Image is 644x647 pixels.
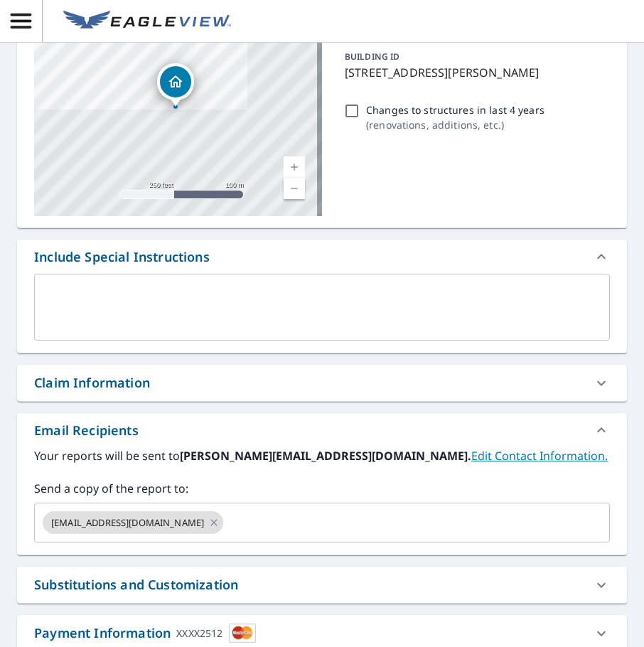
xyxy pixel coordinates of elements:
span: [EMAIL_ADDRESS][DOMAIN_NAME] [43,516,213,530]
div: Substitutions and Customization [17,567,627,603]
p: BUILDING ID [345,50,399,63]
div: Substitutions and Customization [34,575,238,594]
div: Email Recipients [34,421,139,440]
div: Claim Information [34,373,150,392]
div: Claim Information [17,365,627,401]
div: Dropped pin, building 1, Residential property, 1002 W 12th St Brady, TX 76825 [157,63,194,107]
p: ( renovations, additions, etc. ) [366,117,544,132]
img: cardImage [229,624,256,643]
b: [PERSON_NAME][EMAIL_ADDRESS][DOMAIN_NAME]. [180,448,471,464]
a: Current Level 17, Zoom Out [284,178,305,199]
label: Your reports will be sent to [34,447,610,464]
div: Include Special Instructions [17,240,627,274]
div: [EMAIL_ADDRESS][DOMAIN_NAME] [43,511,223,534]
label: Send a copy of the report to: [34,480,610,497]
p: [STREET_ADDRESS][PERSON_NAME] [345,64,604,81]
div: Email Recipients [17,413,627,447]
a: EV Logo [55,2,240,41]
a: EditContactInfo [471,448,608,464]
a: Current Level 17, Zoom In [284,156,305,178]
div: XXXX2512 [176,624,222,643]
p: Changes to structures in last 4 years [366,102,544,117]
div: Include Special Instructions [34,247,210,267]
div: Payment Information [34,624,256,643]
img: EV Logo [63,11,231,32]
